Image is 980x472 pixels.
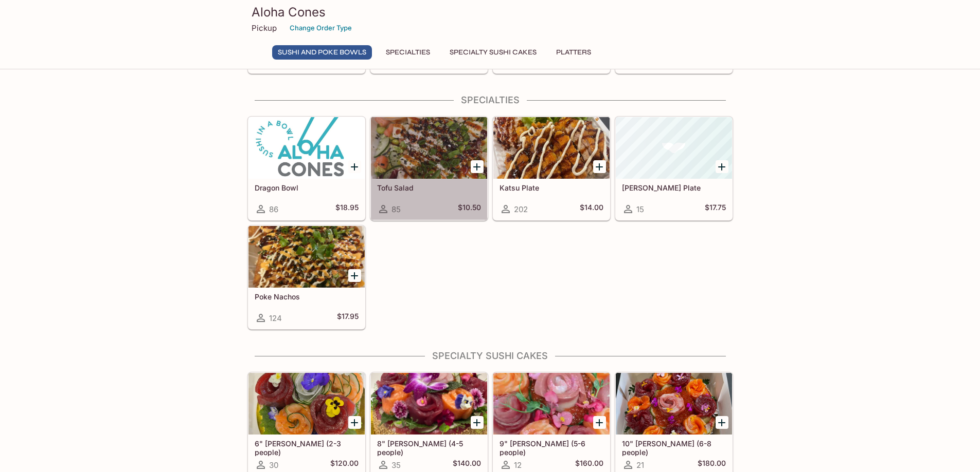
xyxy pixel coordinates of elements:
[471,160,484,173] button: Add Tofu Salad
[500,439,603,456] h5: 9" [PERSON_NAME] (5-6 people)
[248,226,365,288] div: Poke Nachos
[493,117,610,179] div: Katsu Plate
[348,416,361,429] button: Add 6" Sushi Cake (2-3 people)
[636,460,644,470] span: 21
[348,160,361,173] button: Add Dragon Bowl
[248,225,365,329] a: Poke Nachos124$17.95
[269,204,278,214] span: 86
[500,183,603,192] h5: Katsu Plate
[391,204,401,214] span: 85
[285,20,357,36] button: Change Order Type
[622,183,726,192] h5: [PERSON_NAME] Plate
[514,204,528,214] span: 202
[622,439,726,456] h5: 10" [PERSON_NAME] (6-8 people)
[377,183,481,192] h5: Tofu Salad
[247,350,733,362] h4: Specialty Sushi Cakes
[458,203,481,215] h5: $10.50
[335,203,359,215] h5: $18.95
[377,439,481,456] h5: 8" [PERSON_NAME] (4-5 people)
[616,117,732,179] div: Hamachi Kama Plate
[269,313,282,323] span: 124
[716,160,728,173] button: Add Hamachi Kama Plate
[337,312,359,324] h5: $17.95
[391,460,401,470] span: 35
[248,117,365,179] div: Dragon Bowl
[575,459,603,471] h5: $160.00
[371,117,487,179] div: Tofu Salad
[593,160,606,173] button: Add Katsu Plate
[444,45,542,60] button: Specialty Sushi Cakes
[493,117,610,220] a: Katsu Plate202$14.00
[371,373,487,435] div: 8" Sushi Cake (4-5 people)
[616,373,732,435] div: 10" Sushi Cake (6-8 people)
[493,373,610,435] div: 9" Sushi Cake (5-6 people)
[471,416,484,429] button: Add 8" Sushi Cake (4-5 people)
[380,45,436,60] button: Specialties
[252,23,277,33] p: Pickup
[593,416,606,429] button: Add 9" Sushi Cake (5-6 people)
[348,269,361,282] button: Add Poke Nachos
[255,183,359,192] h5: Dragon Bowl
[550,45,597,60] button: Platters
[698,459,726,471] h5: $180.00
[514,460,522,470] span: 12
[252,4,729,20] h3: Aloha Cones
[370,117,488,220] a: Tofu Salad85$10.50
[272,45,372,60] button: Sushi and Poke Bowls
[330,459,359,471] h5: $120.00
[255,439,359,456] h5: 6" [PERSON_NAME] (2-3 people)
[255,292,359,301] h5: Poke Nachos
[615,117,733,220] a: [PERSON_NAME] Plate15$17.75
[705,203,726,215] h5: $17.75
[580,203,603,215] h5: $14.00
[248,373,365,435] div: 6" Sushi Cake (2-3 people)
[247,95,733,106] h4: Specialties
[248,117,365,220] a: Dragon Bowl86$18.95
[269,460,278,470] span: 30
[636,204,644,214] span: 15
[453,459,481,471] h5: $140.00
[716,416,728,429] button: Add 10" Sushi Cake (6-8 people)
